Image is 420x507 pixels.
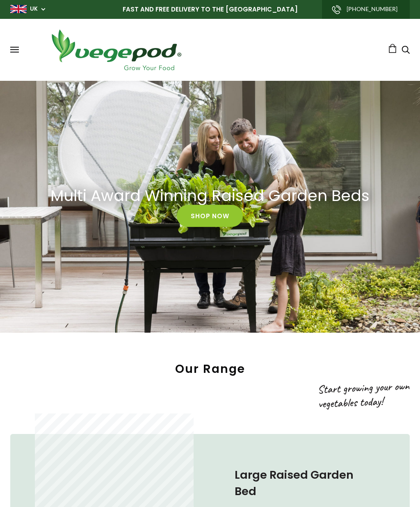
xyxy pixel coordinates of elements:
h4: Large Raised Garden Bed [235,467,377,500]
a: Shop Now [177,205,243,227]
a: Multi Award Winning Raised Garden Beds [42,186,378,205]
h2: Our Range [10,361,410,377]
a: UK [30,5,38,13]
a: Search [402,46,410,55]
img: gb_large.png [10,5,27,13]
img: Vegepod [44,27,188,73]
